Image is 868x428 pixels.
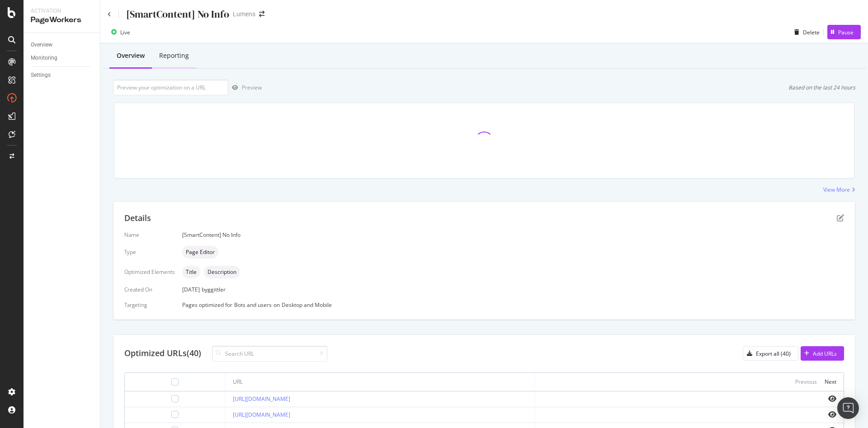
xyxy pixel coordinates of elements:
div: View More [823,186,850,193]
div: Open Intercom Messenger [837,397,859,419]
div: pen-to-square [837,214,844,221]
div: Pause [838,28,854,36]
div: Pages optimized for on [182,301,844,309]
a: Click to go back [108,12,111,17]
a: Settings [31,71,94,80]
div: Next [825,378,836,386]
div: Monitoring [31,53,57,63]
div: neutral label [204,266,240,278]
input: Preview your optimization on a URL [113,80,228,95]
i: eye [828,395,836,402]
div: URL [233,378,243,386]
div: [DATE] [182,286,844,293]
div: PageWorkers [31,15,93,25]
button: Next [825,376,836,387]
div: Type [124,248,175,256]
button: Delete [791,25,820,39]
a: Overview [31,40,94,50]
div: Based on the last 24 hours [788,84,855,91]
div: Previous [795,378,817,386]
div: Settings [31,71,51,80]
div: Lumens [233,9,255,19]
div: Overview [117,51,145,60]
div: Delete [803,28,820,36]
div: Reporting [159,51,189,60]
a: [URL][DOMAIN_NAME] [233,395,290,403]
div: Bots and users [234,301,272,309]
a: Monitoring [31,53,94,63]
div: by ggittler [202,286,226,293]
div: Optimized Elements [124,268,175,276]
button: Add URLs [801,346,844,361]
div: Preview [242,84,262,91]
button: Previous [795,376,817,387]
div: neutral label [182,246,218,259]
i: eye [828,411,836,418]
div: neutral label [182,266,200,278]
div: Export all (40) [756,350,791,357]
div: Name [124,231,175,239]
input: Search URL [212,346,327,362]
div: Targeting [124,301,175,309]
span: Page Editor [186,249,215,255]
button: Export all (40) [743,346,798,361]
div: Details [124,212,151,224]
button: Pause [827,25,861,39]
span: Description [208,269,236,275]
div: Created On [124,286,175,293]
span: Title [186,269,197,275]
a: View More [823,186,855,193]
button: Preview [228,80,262,95]
div: Add URLs [813,350,837,357]
a: [URL][DOMAIN_NAME] [233,411,290,419]
div: Optimized URLs (40) [124,348,201,359]
div: [SmartContent] No Info [126,7,229,21]
div: Overview [31,40,52,50]
div: arrow-right-arrow-left [259,11,264,17]
div: Activation [31,7,93,15]
div: Live [120,28,130,36]
div: Desktop and Mobile [282,301,332,309]
div: [SmartContent] No Info [182,231,844,239]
